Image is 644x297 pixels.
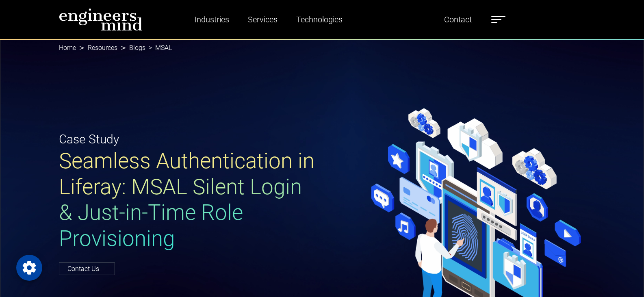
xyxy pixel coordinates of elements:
a: Home [59,44,76,52]
a: Contact [441,10,475,29]
li: MSAL [145,43,172,53]
span: Seamless Authentication in Liferay: MSAL Silent Login & Just-in-Time Role Provisioning [59,148,314,251]
p: Case Study [59,130,317,148]
img: logo [59,8,143,31]
a: Technologies [293,10,346,29]
a: Industries [191,10,232,29]
a: Contact Us [59,262,115,275]
nav: breadcrumb [59,39,585,57]
a: Services [245,10,281,29]
a: Blogs [129,44,145,52]
a: Resources [88,44,117,52]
